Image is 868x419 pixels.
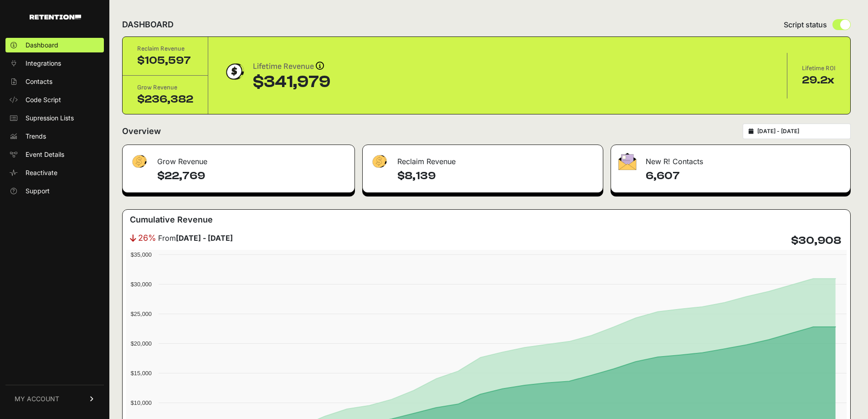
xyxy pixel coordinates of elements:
img: fa-dollar-13500eef13a19c4ab2b9ed9ad552e47b0d9fc28b02b83b90ba0e00f96d6372e9.png [370,153,388,171]
img: fa-dollar-13500eef13a19c4ab2b9ed9ad552e47b0d9fc28b02b83b90ba0e00f96d6372e9.png [130,153,148,171]
a: Code Script [5,93,104,107]
span: 26% [138,232,156,244]
a: Event Details [5,147,104,162]
span: Reactivate [26,168,57,177]
span: Contacts [26,77,52,86]
text: $15,000 [131,370,152,377]
img: Retention.com [30,15,81,20]
h2: DASHBOARD [122,18,174,31]
text: $30,000 [131,281,152,288]
div: 29.2x [802,73,836,88]
span: Script status [784,19,827,30]
div: $105,597 [137,53,193,68]
div: $236,382 [137,92,193,107]
img: fa-envelope-19ae18322b30453b285274b1b8af3d052b27d846a4fbe8435d1a52b978f639a2.png [618,153,637,170]
h4: 6,607 [646,169,843,183]
a: Support [5,184,104,198]
text: $25,000 [131,310,152,317]
div: Reclaim Revenue [137,44,193,53]
img: dollar-coin-05c43ed7efb7bc0c12610022525b4bbbb207c7efeef5aecc26f025e68dcafac9.png [223,60,246,83]
text: $35,000 [131,251,152,258]
span: Code Script [26,95,61,104]
h4: $22,769 [157,169,347,183]
text: $10,000 [131,399,152,406]
span: MY ACCOUNT [15,394,59,403]
h4: $8,139 [397,169,596,183]
strong: [DATE] - [DATE] [176,233,233,243]
a: Contacts [5,74,104,89]
span: Support [26,186,50,196]
div: Lifetime Revenue [253,60,330,73]
span: Supression Lists [26,114,74,123]
a: Trends [5,129,104,144]
h3: Cumulative Revenue [130,213,213,226]
a: MY ACCOUNT [5,385,104,413]
div: Reclaim Revenue [363,145,603,172]
span: Trends [26,132,46,141]
a: Supression Lists [5,111,104,125]
div: New R! Contacts [611,145,850,172]
div: Lifetime ROI [802,64,836,73]
text: $20,000 [131,340,152,347]
a: Reactivate [5,166,104,180]
h2: Overview [122,125,161,138]
a: Dashboard [5,38,104,52]
div: Grow Revenue [123,145,354,172]
div: $341,979 [253,73,330,91]
div: Grow Revenue [137,83,193,92]
h4: $30,908 [791,233,841,248]
a: Integrations [5,56,104,71]
span: Integrations [26,59,61,68]
span: Dashboard [26,41,58,50]
span: Event Details [26,150,64,159]
span: From [158,233,233,243]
